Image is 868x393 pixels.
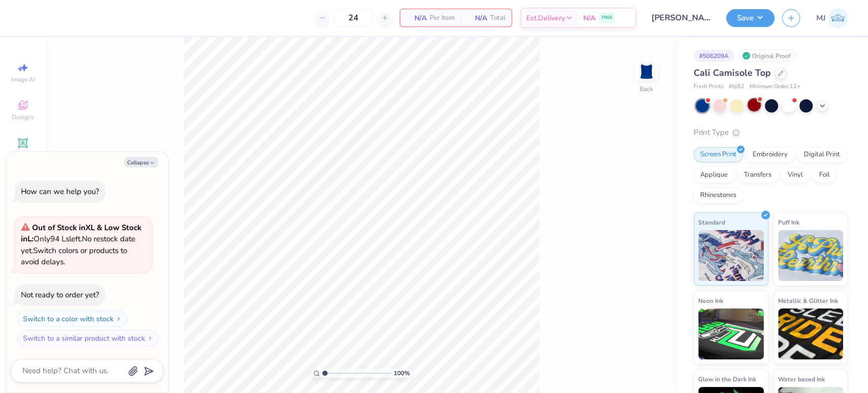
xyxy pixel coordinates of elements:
[698,230,764,281] img: Standard
[583,13,595,23] span: N/A
[778,374,825,384] span: Water based Ink
[750,82,800,91] span: Minimum Order: 12 +
[778,230,844,281] img: Puff Ink
[746,147,794,162] div: Embroidery
[636,59,656,79] img: Back
[729,82,744,91] span: # fp52
[21,290,99,300] div: Not ready to order yet?
[737,167,778,183] div: Transfers
[694,147,743,162] div: Screen Print
[698,374,756,384] span: Glow in the Dark Ink
[694,82,724,91] span: Fresh Prints
[698,295,723,306] span: Neon Ink
[694,188,743,203] div: Rhinestones
[124,157,158,167] button: Collapse
[334,9,373,27] input: – –
[640,85,653,94] div: Back
[17,311,127,327] button: Switch to a color with stock
[12,113,34,121] span: Designs
[467,13,487,23] span: N/A
[147,335,153,341] img: Switch to a similar product with stock
[694,67,771,79] span: Cali Camisole Top
[394,369,410,378] span: 100 %
[17,330,159,346] button: Switch to a similar product with stock
[21,222,141,267] span: Only 94 Ls left. Switch colors or products to avoid delays.
[32,222,97,233] strong: Out of Stock in XL
[11,151,35,159] span: Add Text
[726,9,774,27] button: Save
[698,308,764,359] img: Neon Ink
[526,13,565,23] span: Est. Delivery
[430,13,455,23] span: Per Item
[602,14,612,21] span: FREE
[739,49,796,62] div: Original Proof
[644,8,719,28] input: Untitled Design
[781,167,810,183] div: Vinyl
[778,308,844,359] img: Metallic & Glitter Ink
[694,49,734,62] div: # 506209A
[698,217,725,228] span: Standard
[406,13,427,23] span: N/A
[21,186,99,196] div: How can we help you?
[11,75,35,83] span: Image AI
[778,295,838,306] span: Metallic & Glitter Ink
[816,8,848,28] a: MJ
[816,12,825,24] span: MJ
[694,127,848,138] div: Print Type
[21,234,135,256] span: No restock date yet.
[797,147,847,162] div: Digital Print
[813,167,836,183] div: Foil
[490,13,505,23] span: Total
[115,316,122,322] img: Switch to a color with stock
[778,217,799,228] span: Puff Ink
[694,167,734,183] div: Applique
[828,8,848,28] img: Mark Joshua Mullasgo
